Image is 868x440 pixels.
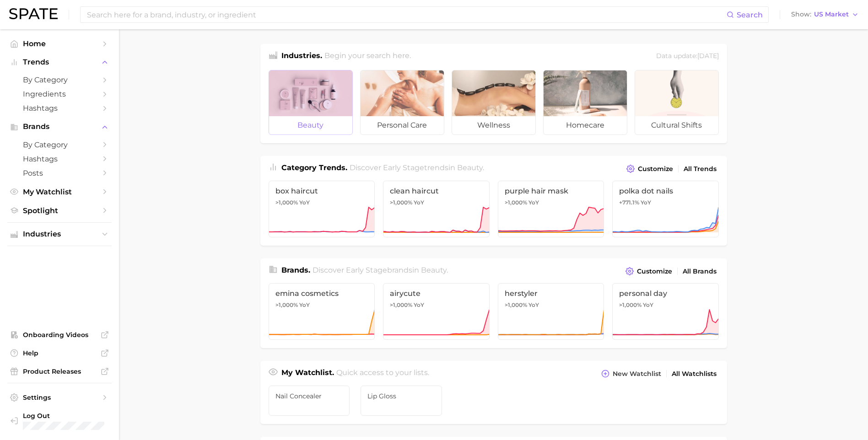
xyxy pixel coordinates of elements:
button: ShowUS Market [789,9,861,21]
span: beauty [269,116,352,134]
span: +771.1% [619,199,639,206]
span: Discover Early Stage brands in . [313,266,448,274]
button: Customize [624,162,675,175]
span: Nail Concealer [275,392,343,400]
a: wellness [452,70,536,135]
a: All Watchlists [669,368,719,380]
button: Customize [623,265,674,278]
span: YoY [643,301,653,309]
a: All Trends [681,163,719,175]
span: Log Out [23,412,106,420]
a: airycute>1,000% YoY [383,283,490,340]
span: airycute [390,289,483,298]
span: Posts [23,169,96,177]
span: All Brands [683,268,717,275]
a: Product Releases [7,365,112,378]
span: YoY [528,199,539,206]
h1: My Watchlist. [281,367,334,380]
span: US Market [814,12,849,17]
a: Lip Gloss [361,386,442,416]
button: Trends [7,55,112,69]
h2: Quick access to your lists. [336,367,429,380]
a: by Category [7,138,112,152]
span: Hashtags [23,155,96,163]
a: personal care [360,70,444,135]
span: personal care [361,116,444,134]
span: >1,000% [390,199,412,206]
a: by Category [7,73,112,87]
span: YoY [414,301,424,309]
span: Spotlight [23,206,96,215]
a: Home [7,37,112,51]
span: YoY [299,301,310,309]
span: herstyler [505,289,598,298]
span: All Watchlists [672,370,717,378]
span: Ingredients [23,90,96,98]
a: cultural shifts [635,70,719,135]
span: beauty [421,266,447,274]
a: polka dot nails+771.1% YoY [612,181,719,237]
span: All Trends [684,165,717,173]
span: by Category [23,140,96,149]
span: Product Releases [23,367,96,376]
a: Hashtags [7,101,112,115]
span: purple hair mask [505,187,598,195]
span: Customize [637,268,672,275]
a: beauty [269,70,353,135]
a: Spotlight [7,204,112,218]
span: Brands . [281,266,310,274]
span: YoY [414,199,424,206]
span: >1,000% [275,199,298,206]
span: Help [23,349,96,357]
span: New Watchlist [613,370,661,378]
span: Lip Gloss [367,392,435,400]
a: Posts [7,166,112,180]
span: My Watchlist [23,188,96,196]
span: Discover Early Stage trends in . [350,163,484,172]
span: beauty [457,163,483,172]
h2: Begin your search here. [324,50,411,63]
span: YoY [299,199,310,206]
span: box haircut [275,187,368,195]
span: >1,000% [505,301,527,308]
a: clean haircut>1,000% YoY [383,181,490,237]
span: Category Trends . [281,163,347,172]
span: Onboarding Videos [23,331,96,339]
span: Industries [23,230,96,238]
span: cultural shifts [635,116,718,134]
span: Show [791,12,811,17]
a: Onboarding Videos [7,328,112,342]
span: by Category [23,75,96,84]
span: Settings [23,393,96,402]
a: My Watchlist [7,185,112,199]
span: Home [23,39,96,48]
span: personal day [619,289,712,298]
a: Settings [7,391,112,404]
button: Brands [7,120,112,134]
span: Trends [23,58,96,66]
span: >1,000% [619,301,642,308]
span: Search [737,11,763,19]
span: >1,000% [390,301,412,308]
button: Industries [7,227,112,241]
span: >1,000% [505,199,527,206]
span: polka dot nails [619,187,712,195]
a: purple hair mask>1,000% YoY [498,181,604,237]
a: All Brands [680,265,719,278]
span: Customize [638,165,673,173]
a: Help [7,346,112,360]
a: homecare [543,70,627,135]
a: Ingredients [7,87,112,101]
h1: Industries. [281,50,322,63]
span: Hashtags [23,104,96,113]
span: >1,000% [275,301,298,308]
span: YoY [641,199,651,206]
span: emina cosmetics [275,289,368,298]
span: wellness [452,116,535,134]
span: homecare [544,116,627,134]
a: emina cosmetics>1,000% YoY [269,283,375,340]
a: Log out. Currently logged in with e-mail leon@palladiobeauty.com. [7,409,112,433]
input: Search here for a brand, industry, or ingredient [86,7,727,22]
span: YoY [528,301,539,309]
span: Brands [23,123,96,131]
